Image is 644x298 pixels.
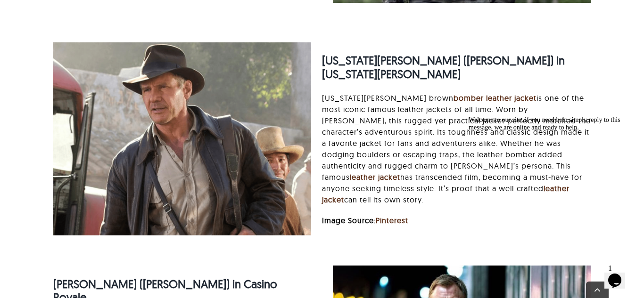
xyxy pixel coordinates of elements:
[376,216,408,225] a: Pinterest
[604,260,635,289] iframe: chat widget
[53,42,311,235] img: Indiana Jones (Harrison Ford) in Indiana Jones
[465,113,635,256] iframe: chat widget
[322,216,408,225] strong: Image Source:
[454,93,537,103] a: bomber leather jacket
[350,172,400,182] a: leather jacket
[4,4,173,19] div: Welcome to our site, if you need help simply reply to this message, we are online and ready to help.
[322,53,565,81] strong: [US_STATE][PERSON_NAME] ([PERSON_NAME]) in [US_STATE][PERSON_NAME]
[322,92,591,205] p: [US_STATE][PERSON_NAME] brown is one of the most iconic famous leather jackets of all time. Worn ...
[4,4,156,18] span: Welcome to our site, if you need help simply reply to this message, we are online and ready to help.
